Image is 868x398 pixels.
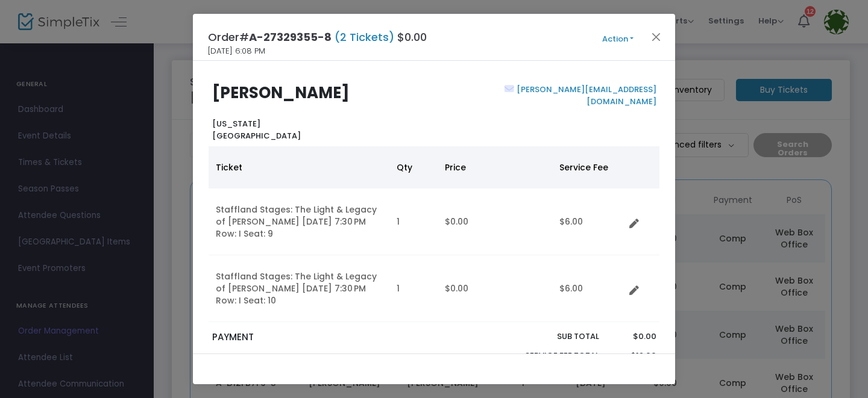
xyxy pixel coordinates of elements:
[209,146,389,188] th: Ticket
[209,255,389,322] td: Staffland Stages: The Light & Legacy of [PERSON_NAME] [DATE] 7:30 PM Row: I Seat: 10
[438,255,552,322] td: $0.00
[497,331,599,343] p: Sub total
[611,331,656,343] p: $0.00
[389,188,438,255] td: 1
[514,84,656,107] a: [PERSON_NAME][EMAIL_ADDRESS][DOMAIN_NAME]
[249,30,332,45] span: A-27329355-8
[208,29,427,45] h4: Order# $0.00
[497,350,599,362] p: Service Fee Total
[209,146,659,322] div: Data table
[212,331,429,344] p: PAYMENT
[438,188,552,255] td: $0.00
[212,118,301,141] b: [US_STATE] [GEOGRAPHIC_DATA]
[212,82,350,104] b: [PERSON_NAME]
[552,255,624,322] td: $6.00
[552,188,624,255] td: $6.00
[332,30,397,45] span: (2 Tickets)
[209,188,389,255] td: Staffland Stages: The Light & Legacy of [PERSON_NAME] [DATE] 7:30 PM Row: I Seat: 9
[389,146,438,188] th: Qty
[389,255,438,322] td: 1
[582,33,654,46] button: Action
[649,29,664,45] button: Close
[438,146,552,188] th: Price
[611,350,656,362] p: $12.00
[208,45,265,57] span: [DATE] 6:08 PM
[552,146,624,188] th: Service Fee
